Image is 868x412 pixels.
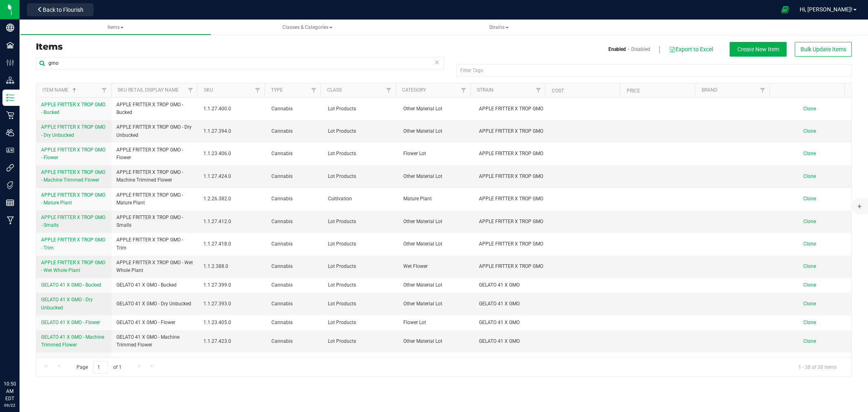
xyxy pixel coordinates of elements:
[403,263,469,270] span: Wet Flower
[41,146,107,162] a: APPLE FRITTER X TROP GMO - Flower
[4,380,16,402] p: 10:50 AM EDT
[552,88,564,94] a: Cost
[803,196,824,202] a: Clone
[803,196,816,202] span: Clone
[98,83,111,97] a: Filter
[6,146,14,154] inline-svg: User Roles
[403,105,469,113] span: Other Material Lot
[803,301,824,307] a: Clone
[36,42,438,52] h3: Items
[6,111,14,119] inline-svg: Retail
[403,240,469,248] span: Other Material Lot
[328,173,394,180] span: Lot Products
[328,240,394,248] span: Lot Products
[6,199,14,207] inline-svg: Reports
[803,106,824,112] a: Clone
[803,219,824,224] a: Clone
[41,333,107,349] a: GELATO 41 X GMO - Machine Trimmed Flower
[116,259,193,274] span: APPLE FRITTER X TROP GMO - Wet Whole Plant
[43,7,83,13] span: Back to Flourish
[803,219,816,224] span: Clone
[203,263,262,270] span: 1.1.2.388.0
[328,337,394,345] span: Lot Products
[479,150,544,158] span: APPLE FRITTER X TROP GMO
[730,42,787,57] button: Create New Item
[203,105,262,113] span: 1.1.27.400.0
[403,281,469,289] span: Other Material Lot
[669,42,713,56] button: Export to Excel
[627,88,640,94] a: Price
[803,320,824,325] a: Clone
[116,300,191,308] span: GELATO 41 X GMO - Dry Unbucked
[203,218,262,226] span: 1.1.27.412.0
[803,338,816,344] span: Clone
[116,123,193,139] span: APPLE FRITTER X TROP GMO - Dry Unbucked
[307,83,321,97] a: Filter
[41,214,107,229] a: APPLE FRITTER X TROP GMO - Smalls
[70,361,128,374] span: Page of 1
[756,83,770,97] a: Filter
[203,173,262,180] span: 1.1.27.424.0
[382,83,396,97] a: Filter
[41,237,105,250] span: APPLE FRITTER X TROP GMO - Trim
[402,87,426,93] a: Category
[489,24,509,30] span: Strains
[41,334,104,348] span: GELATO 41 X GMO - Machine Trimmed Flower
[203,195,262,203] span: 1.2.26.382.0
[116,146,193,162] span: APPLE FRITTER X TROP GMO - Flower
[116,319,175,327] span: GELATO 41 X GMO - Flower
[803,338,824,344] a: Clone
[203,319,262,327] span: 1.1.23.405.0
[271,150,318,158] span: Cannabis
[479,300,544,308] span: GELATO 41 X GMO
[803,320,816,325] span: Clone
[118,87,179,93] a: Sku Retail Display Name
[479,240,544,248] span: APPLE FRITTER X TROP GMO
[803,151,824,156] a: Clone
[803,151,816,156] span: Clone
[479,195,544,203] span: APPLE FRITTER X TROP GMO
[271,87,283,93] a: Type
[803,106,816,112] span: Clone
[41,192,105,206] span: APPLE FRITTER X TROP GMO - Mature Plant
[608,46,626,53] a: Enabled
[271,263,318,270] span: Cannabis
[531,83,545,97] a: Filter
[203,240,262,248] span: 1.1.27.418.0
[328,319,394,327] span: Lot Products
[479,263,544,270] span: APPLE FRITTER X TROP GMO
[800,46,846,53] span: Bulk Update Items
[479,173,544,180] span: APPLE FRITTER X TROP GMO
[203,337,262,345] span: 1.1.27.423.0
[403,195,469,203] span: Mature Plant
[8,347,33,371] iframe: Resource center
[116,101,193,116] span: APPLE FRITTER X TROP GMO - Bucked
[271,281,318,289] span: Cannabis
[41,169,107,184] a: APPLE FRITTER X TROP GMO - Machine Trimmed Flower
[803,282,824,288] a: Clone
[803,128,816,134] span: Clone
[803,173,824,179] a: Clone
[328,263,394,270] span: Lot Products
[6,181,14,189] inline-svg: Tags
[6,129,14,137] inline-svg: Users
[403,173,469,180] span: Other Material Lot
[271,195,318,203] span: Cannabis
[737,46,779,53] span: Create New Item
[803,128,824,134] a: Clone
[328,127,394,135] span: Lot Products
[403,319,469,327] span: Flower Lot
[271,127,318,135] span: Cannabis
[803,173,816,179] span: Clone
[271,300,318,308] span: Cannabis
[42,87,78,93] a: Item Name
[116,191,193,207] span: APPLE FRITTER X TROP GMO - Mature Plant
[116,214,193,229] span: APPLE FRITTER X TROP GMO - Smalls
[6,76,14,84] inline-svg: Distribution
[41,297,93,310] span: GELATO 41 X GMO - Dry Unbucked
[803,263,816,269] span: Clone
[41,319,100,327] a: GELATO 41 X GMO - Flower
[41,259,107,274] a: APPLE FRITTER X TROP GMO - Wet Whole Plant
[6,59,14,67] inline-svg: Configuration
[328,195,394,203] span: Cultivation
